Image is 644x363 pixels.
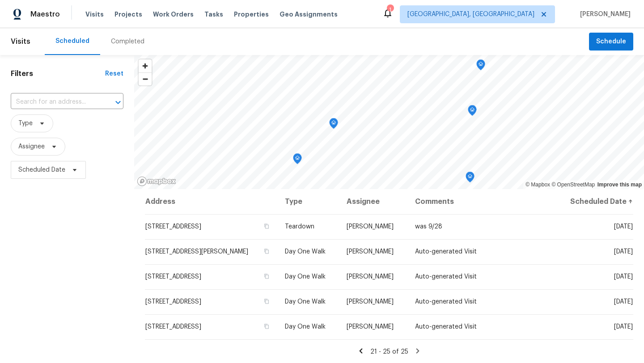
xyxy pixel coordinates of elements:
[407,10,534,19] span: [GEOGRAPHIC_DATA], [GEOGRAPHIC_DATA]
[347,249,394,255] span: [PERSON_NAME]
[11,69,105,78] h1: Filters
[30,10,60,19] span: Maestro
[614,274,633,280] span: [DATE]
[263,247,271,255] button: Copy Address
[112,96,124,109] button: Open
[476,59,485,73] div: Map marker
[285,324,326,330] span: Day One Walk
[278,189,339,214] th: Type
[551,181,595,188] a: OpenStreetMap
[347,274,394,280] span: [PERSON_NAME]
[134,55,644,189] canvas: Map
[466,172,475,186] div: Map marker
[18,165,65,174] span: Scheduled Date
[614,249,633,255] span: [DATE]
[293,153,302,167] div: Map marker
[468,105,477,119] div: Map marker
[347,324,394,330] span: [PERSON_NAME]
[525,181,550,188] a: Mapbox
[145,189,278,214] th: Address
[589,33,633,51] button: Schedule
[285,249,326,255] span: Day One Walk
[11,32,30,51] span: Visits
[204,11,223,17] span: Tasks
[105,69,123,78] div: Reset
[55,37,89,46] div: Scheduled
[18,142,45,151] span: Assignee
[234,10,269,19] span: Properties
[263,322,271,330] button: Copy Address
[596,36,626,47] span: Schedule
[614,324,633,330] span: [DATE]
[614,299,633,305] span: [DATE]
[347,224,394,230] span: [PERSON_NAME]
[415,274,477,280] span: Auto-generated Visit
[339,189,408,214] th: Assignee
[408,189,555,214] th: Comments
[329,118,338,132] div: Map marker
[85,10,104,19] span: Visits
[576,10,631,19] span: [PERSON_NAME]
[11,95,98,109] input: Search for an address...
[285,299,326,305] span: Day One Walk
[145,299,201,305] span: [STREET_ADDRESS]
[280,10,338,19] span: Geo Assignments
[555,189,633,214] th: Scheduled Date ↑
[415,249,477,255] span: Auto-generated Visit
[145,274,201,280] span: [STREET_ADDRESS]
[145,249,248,255] span: [STREET_ADDRESS][PERSON_NAME]
[18,119,33,128] span: Type
[153,10,194,19] span: Work Orders
[263,222,271,230] button: Copy Address
[415,299,477,305] span: Auto-generated Visit
[137,176,176,186] a: Mapbox homepage
[139,72,152,85] button: Zoom out
[614,224,633,230] span: [DATE]
[145,224,201,230] span: [STREET_ADDRESS]
[139,59,152,72] button: Zoom in
[111,37,144,46] div: Completed
[263,297,271,305] button: Copy Address
[285,224,314,230] span: Teardown
[285,274,326,280] span: Day One Walk
[415,324,477,330] span: Auto-generated Visit
[114,10,142,19] span: Projects
[145,324,201,330] span: [STREET_ADDRESS]
[263,272,271,280] button: Copy Address
[597,181,642,188] a: Improve this map
[347,299,394,305] span: [PERSON_NAME]
[370,349,408,355] span: 21 - 25 of 25
[139,73,152,85] span: Zoom out
[387,5,393,14] div: 1
[415,224,442,230] span: was 9/28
